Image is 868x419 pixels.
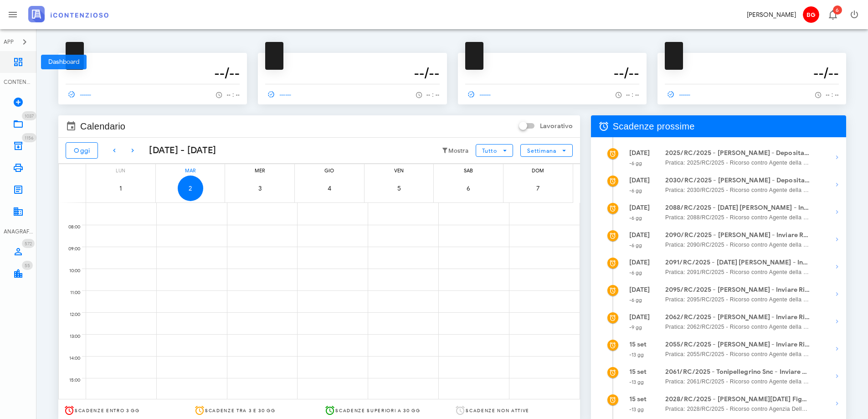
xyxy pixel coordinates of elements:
[22,239,35,248] span: Distintivo
[665,404,810,414] span: Pratica: 2028/RC/2025 - Ricorso contro Agenzia Delle Entrate - Centro Operativo Di [GEOGRAPHIC_DA...
[178,185,203,192] span: 2
[826,92,839,98] span: -- : --
[665,285,810,295] strong: 2095/RC/2025 - [PERSON_NAME] - Inviare Ricorso
[629,324,642,331] small: -9 gg
[247,176,272,201] button: 3
[476,144,513,157] button: Tutto
[629,176,650,184] strong: [DATE]
[466,408,529,414] span: Scadenze non attive
[434,164,503,176] div: sab
[426,92,440,98] span: -- : --
[22,261,33,270] span: Distintivo
[225,164,294,176] div: mer
[59,353,82,363] div: 14:00
[465,57,639,64] p: --------------
[665,394,810,404] strong: 2028/RC/2025 - [PERSON_NAME][DATE] Figura - Deposita la Costituzione in Giudizio
[265,57,439,64] p: --------------
[317,185,342,192] span: 4
[613,119,695,134] span: Scadenze prossime
[4,228,33,236] div: ANAGRAFICA
[665,350,810,359] span: Pratica: 2055/RC/2025 - Ricorso contro Agente della Riscossione - prov. di Ragusa
[22,111,36,120] span: Distintivo
[247,185,272,192] span: 3
[665,240,810,249] span: Pratica: 2090/RC/2025 - Ricorso contro Agente della Riscossione - prov. di [GEOGRAPHIC_DATA]
[226,92,240,98] span: -- : --
[142,144,216,157] div: [DATE] - [DATE]
[456,185,481,192] span: 6
[73,147,90,155] span: Oggi
[205,408,276,414] span: Scadenze tra 3 e 30 gg
[482,147,497,154] span: Tutto
[747,10,796,20] div: [PERSON_NAME]
[386,185,412,192] span: 5
[527,147,557,154] span: Settimana
[833,5,842,15] span: Distintivo
[629,286,650,294] strong: [DATE]
[503,164,573,176] div: dom
[629,395,647,403] strong: 15 set
[178,176,203,201] button: 2
[665,57,839,64] p: --------------
[665,148,810,158] strong: 2025/RC/2025 - [PERSON_NAME] - Deposita la Costituzione in [GEOGRAPHIC_DATA]
[828,285,846,303] button: Mostra dettagli
[629,149,650,157] strong: [DATE]
[629,341,647,348] strong: 15 set
[86,164,155,176] div: lun
[25,135,34,141] span: 1156
[59,244,82,254] div: 09:00
[665,90,691,98] span: ------
[540,122,573,131] label: Lavorativo
[386,176,412,201] button: 5
[629,215,642,221] small: -6 gg
[629,297,642,303] small: -6 gg
[66,88,96,101] a: ------
[80,119,125,134] span: Calendario
[25,263,30,269] span: 55
[59,222,82,232] div: 08:00
[629,352,644,358] small: -13 gg
[66,142,98,159] button: Oggi
[828,312,846,331] button: Mostra dettagli
[803,6,819,23] span: BG
[665,158,810,167] span: Pratica: 2025/RC/2025 - Ricorso contro Agente della Riscossione - prov. di [GEOGRAPHIC_DATA]
[665,322,810,331] span: Pratica: 2062/RC/2025 - Ricorso contro Agente della Riscossione - prov. di [GEOGRAPHIC_DATA]
[108,176,134,201] button: 1
[665,186,810,195] span: Pratica: 2030/RC/2025 - Ricorso contro Agente della Riscossione - prov. di [GEOGRAPHIC_DATA], Age...
[66,57,240,64] p: --------------
[828,367,846,385] button: Mostra dettagli
[66,90,92,98] span: ------
[59,375,82,385] div: 15:00
[59,266,82,276] div: 10:00
[665,64,839,82] h3: --/--
[265,88,295,101] a: ------
[28,6,108,22] img: logo-text-2x.png
[828,203,846,221] button: Mostra dettagli
[629,368,647,376] strong: 15 set
[828,148,846,166] button: Mostra dettagli
[59,310,82,320] div: 12:00
[520,144,573,157] button: Settimana
[25,113,34,119] span: 1037
[665,312,810,322] strong: 2062/RC/2025 - [PERSON_NAME] - Inviare Ricorso
[629,242,642,248] small: -6 gg
[800,4,822,26] button: BG
[665,367,810,377] strong: 2061/RC/2025 - Tonipellegrino Snc - Inviare Ricorso
[665,213,810,222] span: Pratica: 2088/RC/2025 - Ricorso contro Agente della Riscossione - prov. di [GEOGRAPHIC_DATA]
[629,187,642,194] small: -6 gg
[525,185,551,192] span: 7
[629,379,644,385] small: -13 gg
[59,397,82,407] div: 16:00
[828,258,846,276] button: Mostra dettagli
[465,90,492,98] span: ------
[665,88,695,101] a: ------
[629,259,650,266] strong: [DATE]
[295,164,364,176] div: gio
[456,176,481,201] button: 6
[156,164,225,176] div: mar
[629,269,642,276] small: -6 gg
[25,241,32,247] span: 572
[465,88,495,101] a: ------
[108,185,134,192] span: 1
[665,258,810,268] strong: 2091/RC/2025 - [DATE] [PERSON_NAME] - Inviare Ricorso
[629,231,650,239] strong: [DATE]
